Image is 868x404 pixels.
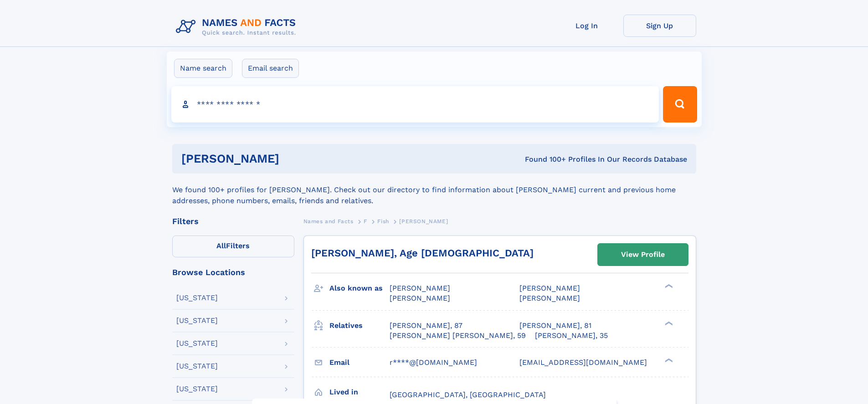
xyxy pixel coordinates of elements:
[176,385,218,393] div: [US_STATE]
[390,331,526,341] a: [PERSON_NAME] [PERSON_NAME], 59
[399,218,448,225] span: [PERSON_NAME]
[519,294,580,302] span: [PERSON_NAME]
[329,384,390,400] h3: Lived in
[311,247,534,259] a: [PERSON_NAME], Age [DEMOGRAPHIC_DATA]
[663,320,673,326] div: ❯
[621,244,665,265] div: View Profile
[174,59,232,78] label: Name search
[377,218,389,225] span: Fish
[176,340,218,347] div: [US_STATE]
[663,357,673,363] div: ❯
[390,321,462,331] a: [PERSON_NAME], 87
[390,284,450,292] span: [PERSON_NAME]
[172,217,294,225] div: Filters
[172,235,294,257] label: Filters
[176,363,218,370] div: [US_STATE]
[216,241,226,250] span: All
[598,244,688,266] a: View Profile
[329,281,390,296] h3: Also known as
[402,154,687,164] div: Found 100+ Profiles In Our Records Database
[519,358,647,367] span: [EMAIL_ADDRESS][DOMAIN_NAME]
[390,294,450,302] span: [PERSON_NAME]
[663,86,697,123] button: Search Button
[172,174,696,206] div: We found 100+ profiles for [PERSON_NAME]. Check out our directory to find information about [PERS...
[535,331,608,341] a: [PERSON_NAME], 35
[519,284,580,292] span: [PERSON_NAME]
[172,15,303,39] img: Logo Names and Facts
[181,153,402,164] h1: [PERSON_NAME]
[519,321,591,331] a: [PERSON_NAME], 81
[176,317,218,324] div: [US_STATE]
[176,294,218,302] div: [US_STATE]
[390,390,546,399] span: [GEOGRAPHIC_DATA], [GEOGRAPHIC_DATA]
[364,218,367,225] span: F
[171,86,659,123] input: search input
[172,268,294,276] div: Browse Locations
[663,283,673,289] div: ❯
[377,215,389,227] a: Fish
[623,15,696,37] a: Sign Up
[364,215,367,227] a: F
[303,215,354,227] a: Names and Facts
[242,59,299,78] label: Email search
[329,318,390,333] h3: Relatives
[329,355,390,370] h3: Email
[550,15,623,37] a: Log In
